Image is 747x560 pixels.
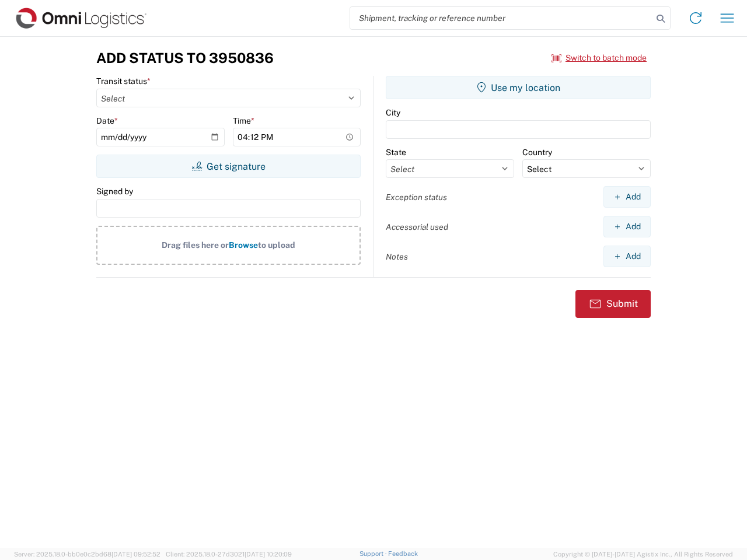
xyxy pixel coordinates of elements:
[96,76,151,86] label: Transit status
[166,551,292,558] span: Client: 2025.18.0-27d3021
[229,240,258,250] span: Browse
[359,550,389,557] a: Support
[96,155,361,178] button: Get signature
[96,50,274,66] h3: Add Status to 3950836
[603,186,651,208] button: Add
[386,147,406,157] label: State
[386,192,447,202] label: Exception status
[96,186,133,197] label: Signed by
[258,240,295,250] span: to upload
[162,240,229,250] span: Drag files here or
[111,551,160,558] span: [DATE] 09:52:52
[386,251,408,262] label: Notes
[575,290,651,318] button: Submit
[603,216,651,237] button: Add
[233,116,254,126] label: Time
[386,222,448,232] label: Accessorial used
[553,549,733,559] span: Copyright © [DATE]-[DATE] Agistix Inc., All Rights Reserved
[388,550,418,557] a: Feedback
[386,76,651,99] button: Use my location
[14,551,160,558] span: Server: 2025.18.0-bb0e0c2bd68
[386,107,400,118] label: City
[350,7,652,29] input: Shipment, tracking or reference number
[96,116,118,126] label: Date
[522,147,552,157] label: Country
[551,48,647,68] button: Switch to batch mode
[603,246,651,267] button: Add
[245,551,292,558] span: [DATE] 10:20:09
